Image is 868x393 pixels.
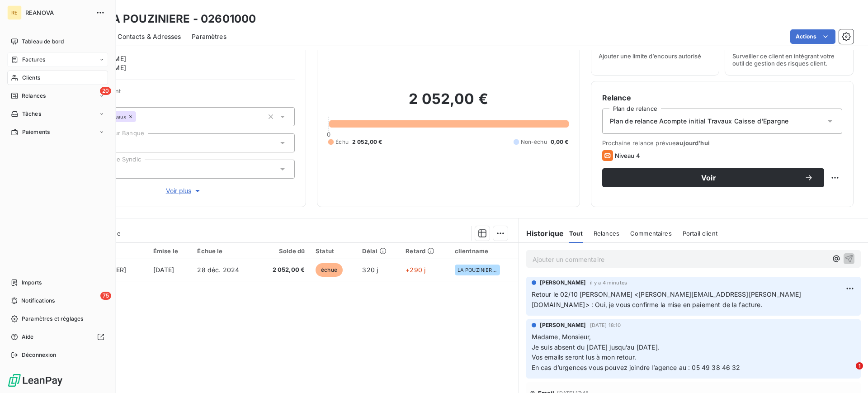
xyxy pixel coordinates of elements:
span: Niveau 4 [615,152,640,159]
span: 28 déc. 2024 [197,266,239,274]
h6: Historique [519,228,564,239]
span: 0,00 € [551,138,569,146]
img: Logo LeanPay [7,373,63,388]
span: Vos emails seront lus à mon retour. [532,353,636,361]
span: 75 [100,292,111,300]
span: REANOVA [25,9,90,16]
h2: 2 052,00 € [328,90,568,117]
span: Non-échu [521,138,547,146]
span: Madame, Monsieur, [532,333,591,341]
span: Je suis absent du [DATE] jusqu’au [DATE]. [532,343,660,351]
span: Factures [22,56,45,64]
div: Statut [316,247,351,255]
span: Prochaine relance prévue [602,139,842,147]
span: Déconnexion [22,351,57,359]
div: Échue le [197,247,251,255]
span: 1 [856,362,863,369]
span: Voir [613,174,804,181]
span: 20 [100,87,111,95]
span: [DATE] 18:10 [590,322,621,328]
div: Retard [406,247,443,255]
span: Imports [22,279,42,287]
span: 320 j [362,266,378,274]
span: 2 052,00 € [262,265,305,275]
span: Paiements [22,128,50,136]
span: Tout [569,230,583,237]
span: 2 052,00 € [352,138,382,146]
span: Ajouter une limite d’encours autorisé [599,52,701,60]
span: Paramètres [192,32,226,41]
div: RE [7,5,22,20]
span: Clients [22,74,40,82]
h6: Relance [602,92,842,103]
iframe: Intercom live chat [837,362,859,384]
div: clientname [455,247,513,255]
span: Contacts & Adresses [118,32,181,41]
h3: SDC LA POUZINIERE - 02601000 [80,11,256,27]
span: Portail client [683,230,717,237]
span: Relances [22,92,46,100]
span: Retour le 02/10 [PERSON_NAME] <[PERSON_NAME][EMAIL_ADDRESS][PERSON_NAME][DOMAIN_NAME]> : Oui, je ... [532,290,802,308]
span: échue [316,263,343,277]
span: Tableau de bord [22,38,64,46]
span: Propriétés Client [73,87,295,100]
span: Relances [594,230,619,237]
a: Aide [7,330,108,344]
span: Échu [335,138,349,146]
button: Actions [790,29,835,44]
span: Plan de relance Acompte initial Travaux Caisse d'Epargne [610,117,788,126]
span: aujourd’hui [676,139,710,147]
span: Voir plus [166,186,202,195]
span: [PERSON_NAME] [540,321,586,329]
div: Solde dû [262,247,305,255]
button: Voir [602,168,824,187]
span: En cas d’urgences vous pouvez joindre l’agence au : 05 49 38 46 32 [532,364,741,371]
span: Aide [22,333,34,341]
span: il y a 4 minutes [590,280,627,285]
span: Tâches [22,110,41,118]
span: LA POUZINIERE POITIERS [458,267,497,273]
input: Ajouter une valeur [136,113,143,121]
div: Délai [362,247,395,255]
span: Notifications [21,297,55,305]
div: Émise le [153,247,187,255]
span: +290 j [406,266,425,274]
span: Paramètres et réglages [22,315,83,323]
span: 0 [327,131,330,138]
button: Voir plus [73,186,295,196]
span: [DATE] [153,266,175,274]
span: [PERSON_NAME] [540,279,586,287]
span: Commentaires [630,230,672,237]
span: Surveiller ce client en intégrant votre outil de gestion des risques client. [732,52,846,67]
